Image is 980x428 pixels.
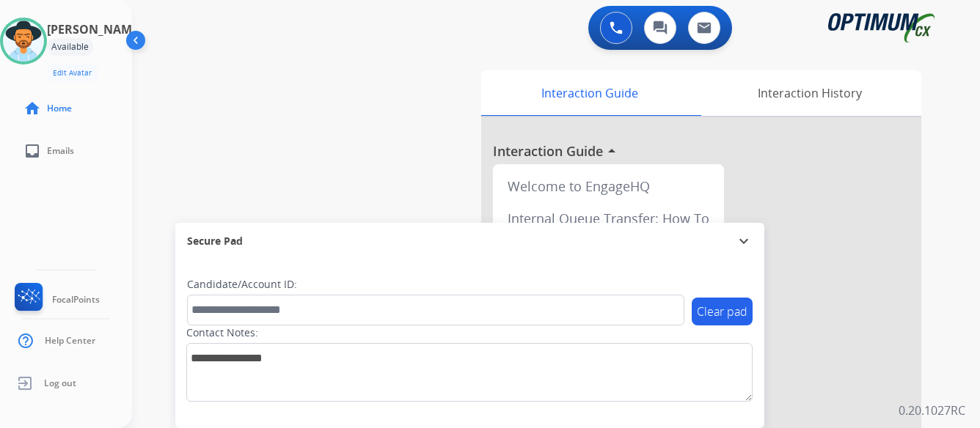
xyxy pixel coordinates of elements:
[735,232,753,250] mat-icon: expand_more
[187,234,243,248] span: Secure Pad
[187,277,297,292] label: Candidate/Account ID:
[23,100,41,117] mat-icon: home
[3,21,44,62] img: avatar
[47,38,93,56] div: Available
[47,103,72,114] span: Home
[47,21,142,38] h3: [PERSON_NAME]
[499,170,718,202] div: Welcome to EngageHQ
[692,298,753,325] button: Clear pad
[499,202,718,235] div: Internal Queue Transfer: How To
[47,64,98,81] button: Edit Avatar
[186,325,258,340] label: Contact Notes:
[23,142,41,160] mat-icon: inbox
[698,70,921,116] div: Interaction History
[899,402,965,419] p: 0.20.1027RC
[12,283,100,317] a: FocalPoints
[47,145,74,157] span: Emails
[52,294,100,306] span: FocalPoints
[481,70,698,116] div: Interaction Guide
[44,377,76,389] span: Log out
[45,335,95,347] span: Help Center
